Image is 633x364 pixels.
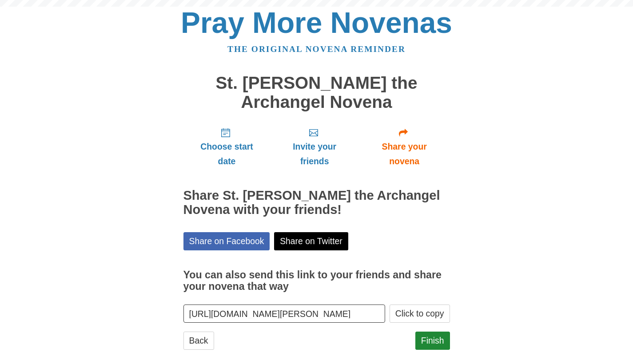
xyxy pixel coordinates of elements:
span: Choose start date [192,139,262,169]
h3: You can also send this link to your friends and share your novena that way [183,269,450,292]
a: Choose start date [183,120,271,173]
h2: Share St. [PERSON_NAME] the Archangel Novena with your friends! [183,189,450,217]
a: Invite your friends [270,120,358,173]
a: Pray More Novenas [181,6,452,39]
span: Invite your friends [279,139,350,169]
button: Click to copy [390,305,450,323]
span: Share your novena [368,139,441,169]
a: Share your novena [359,120,450,173]
a: Share on Twitter [274,232,348,250]
a: Finish [415,332,450,350]
a: Share on Facebook [183,232,270,250]
a: Back [183,332,214,350]
a: The original novena reminder [227,44,406,54]
h1: St. [PERSON_NAME] the Archangel Novena [183,74,450,111]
